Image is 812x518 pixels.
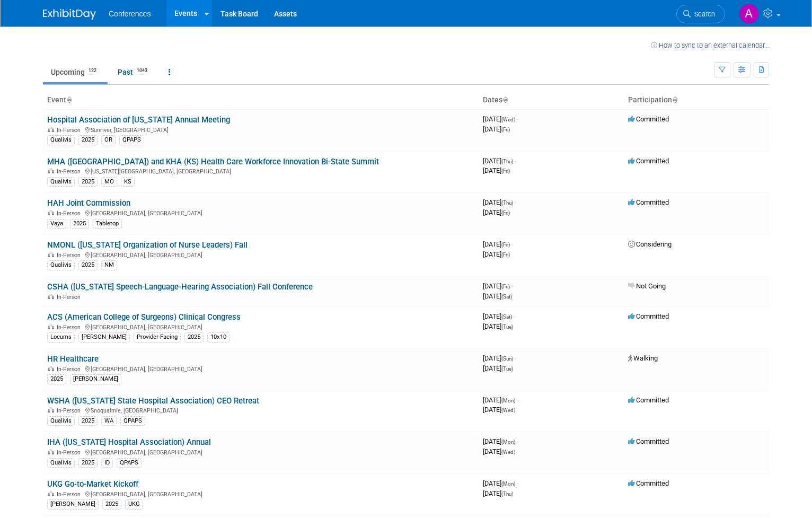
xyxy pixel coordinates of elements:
[483,322,513,330] span: [DATE]
[47,125,474,134] div: Sunriver, [GEOGRAPHIC_DATA]
[501,324,513,330] span: (Tue)
[78,135,98,145] div: 2025
[483,489,513,497] span: [DATE]
[47,354,99,364] a: HR Healthcare
[483,479,518,487] span: [DATE]
[501,242,510,248] span: (Fri)
[57,366,84,373] span: In-Person
[515,354,516,362] span: -
[47,166,474,175] div: [US_STATE][GEOGRAPHIC_DATA], [GEOGRAPHIC_DATA]
[184,332,204,342] div: 2025
[43,62,108,82] a: Upcoming122
[628,354,658,362] span: Walking
[47,240,248,250] a: NMONL ([US_STATE] Organization of Nurse Leaders) Fall
[47,208,474,217] div: [GEOGRAPHIC_DATA], [GEOGRAPHIC_DATA]
[483,364,513,372] span: [DATE]
[47,282,313,292] a: CSHA ([US_STATE] Speech-Language-Hearing Association) Fall Conference
[78,260,98,270] div: 2025
[101,260,117,270] div: NM
[47,135,75,145] div: Qualivis
[57,491,84,498] span: In-Person
[93,219,122,229] div: Tabletop
[501,168,510,174] span: (Fri)
[483,198,516,206] span: [DATE]
[483,115,518,123] span: [DATE]
[121,177,135,187] div: KS
[207,332,230,342] div: 10x10
[739,4,759,24] img: Adair Hoenig
[48,168,54,173] img: In-Person Event
[501,284,510,289] span: (Fri)
[47,177,75,187] div: Qualivis
[101,135,116,145] div: OR
[48,210,54,215] img: In-Person Event
[514,312,515,320] span: -
[501,491,513,497] span: (Thu)
[501,117,515,122] span: (Wed)
[47,479,138,489] a: UKG Go-to-Market Kickoff
[47,458,75,468] div: Qualivis
[628,437,669,445] span: Committed
[501,366,513,372] span: (Tue)
[501,398,515,403] span: (Mon)
[628,157,669,165] span: Committed
[102,499,121,509] div: 2025
[483,282,513,290] span: [DATE]
[501,252,510,258] span: (Fri)
[483,125,510,133] span: [DATE]
[78,177,98,187] div: 2025
[66,95,72,104] a: Sort by Event Name
[483,312,515,320] span: [DATE]
[47,364,474,373] div: [GEOGRAPHIC_DATA], [GEOGRAPHIC_DATA]
[501,439,515,445] span: (Mon)
[517,115,518,123] span: -
[483,396,518,404] span: [DATE]
[47,332,75,342] div: Locums
[479,91,624,109] th: Dates
[48,294,54,299] img: In-Person Event
[57,168,84,175] span: In-Person
[47,198,130,208] a: HAH Joint Commission
[47,447,474,456] div: [GEOGRAPHIC_DATA], [GEOGRAPHIC_DATA]
[47,416,75,426] div: Qualivis
[78,416,98,426] div: 2025
[43,9,96,20] img: ExhibitDay
[676,5,725,23] a: Search
[483,354,516,362] span: [DATE]
[57,324,84,331] span: In-Person
[628,479,669,487] span: Committed
[101,177,117,187] div: MO
[47,489,474,498] div: [GEOGRAPHIC_DATA], [GEOGRAPHIC_DATA]
[57,127,84,134] span: In-Person
[48,324,54,329] img: In-Person Event
[501,314,512,320] span: (Sat)
[515,198,516,206] span: -
[628,396,669,404] span: Committed
[57,252,84,259] span: In-Person
[101,416,117,426] div: WA
[483,208,510,216] span: [DATE]
[501,294,512,300] span: (Sat)
[501,127,510,133] span: (Fri)
[501,210,510,216] span: (Fri)
[48,252,54,257] img: In-Person Event
[624,91,769,109] th: Participation
[483,240,513,248] span: [DATE]
[517,396,518,404] span: -
[517,437,518,445] span: -
[501,481,515,487] span: (Mon)
[672,95,677,104] a: Sort by Participation Type
[47,260,75,270] div: Qualivis
[483,437,518,445] span: [DATE]
[517,479,518,487] span: -
[483,406,515,414] span: [DATE]
[501,449,515,455] span: (Wed)
[47,312,241,322] a: ACS (American College of Surgeons) Clinical Congress
[628,282,666,290] span: Not Going
[48,491,54,496] img: In-Person Event
[48,407,54,412] img: In-Person Event
[47,115,230,125] a: Hospital Association of [US_STATE] Annual Meeting
[628,198,669,206] span: Committed
[483,250,510,258] span: [DATE]
[101,458,113,468] div: ID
